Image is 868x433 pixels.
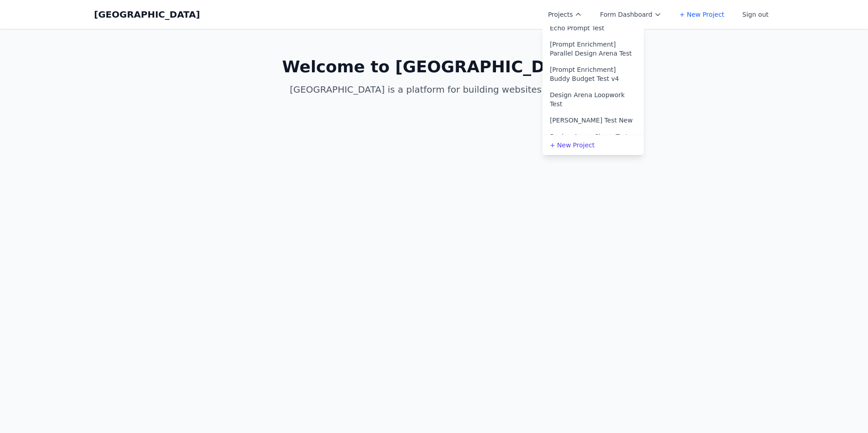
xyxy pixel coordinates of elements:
[542,36,644,61] a: [Prompt Enrichment] Parallel Design Arena Test
[542,87,644,112] a: Design Arena Loopwork Test
[542,61,644,87] a: [Prompt Enrichment] Buddy Budget Test v4
[594,6,667,23] button: Form Dashboard
[542,128,644,145] a: Design Arena Circus Test
[737,6,774,23] button: Sign out
[542,112,644,128] a: [PERSON_NAME] Test New
[542,20,644,36] a: Echo Prompt Test
[260,58,608,76] h1: Welcome to [GEOGRAPHIC_DATA]
[260,83,608,96] p: [GEOGRAPHIC_DATA] is a platform for building websites with AI.
[542,137,644,153] a: + New Project
[674,6,730,23] a: + New Project
[94,8,200,21] a: [GEOGRAPHIC_DATA]
[542,6,587,23] button: Projects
